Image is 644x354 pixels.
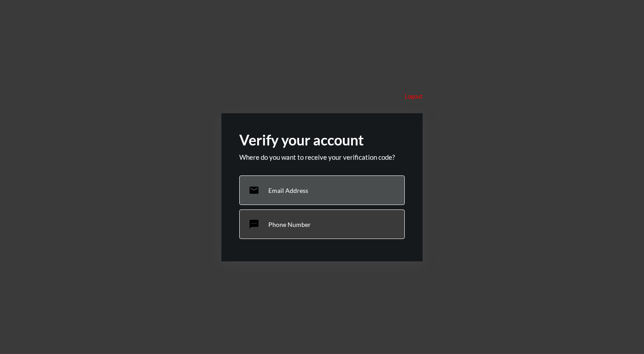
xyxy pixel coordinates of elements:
[249,185,259,196] mat-icon: email
[268,221,311,228] p: Phone Number
[239,153,405,161] p: Where do you want to receive your verification code?
[405,93,423,100] p: Logout
[268,187,308,194] p: Email Address
[239,131,405,149] h2: Verify your account
[249,219,259,230] mat-icon: sms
